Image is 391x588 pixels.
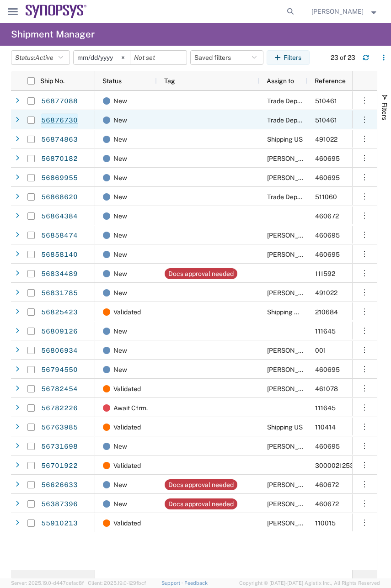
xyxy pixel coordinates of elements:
[315,155,340,162] span: 460695
[113,91,127,111] span: New
[102,77,122,85] span: Status
[267,193,321,201] span: Trade Department
[113,187,127,207] span: New
[113,456,141,475] span: Validated
[381,102,388,120] span: Filters
[315,481,339,488] span: 460672
[88,580,146,586] span: Client: 2025.19.0-129fbcf
[41,190,78,205] a: 56868620
[168,479,234,490] div: Docs approval needed
[267,155,319,162] span: Kris Ford
[41,516,78,531] a: 55910213
[113,283,127,302] span: New
[35,54,54,61] span: Active
[315,385,338,392] span: 461078
[331,53,355,63] div: 23 of 23
[41,497,78,512] a: 56387396
[267,347,319,354] span: Rafael Chacon
[41,209,78,224] a: 56864384
[315,347,326,354] span: 001
[267,366,319,373] span: Rafael Chacon
[315,366,340,373] span: 460695
[41,382,78,397] a: 56782454
[315,77,346,85] span: Reference
[41,305,78,320] a: 56825423
[168,498,234,509] div: Docs approval needed
[41,363,78,377] a: 56794550
[113,245,127,264] span: New
[41,478,78,493] a: 56626633
[113,322,127,341] span: New
[113,111,127,130] span: New
[267,289,319,297] span: Rafael Chacon
[113,130,127,149] span: New
[113,207,127,226] span: New
[311,6,379,17] button: [PERSON_NAME]
[311,6,364,16] span: Caleb Jackson
[113,418,141,437] span: Validated
[164,77,175,85] span: Tag
[184,580,208,586] a: Feedback
[267,308,311,316] span: Shipping APAC
[113,168,127,187] span: New
[190,50,263,65] button: Saved filters
[41,420,78,435] a: 56763985
[41,286,78,301] a: 56831785
[267,77,294,85] span: Assign to
[168,268,234,279] div: Docs approval needed
[113,360,127,379] span: New
[41,171,78,185] a: 56869955
[41,228,78,243] a: 56858474
[315,97,337,105] span: 510461
[41,94,78,109] a: 56877088
[41,132,78,147] a: 56874863
[161,580,184,586] a: Support
[11,580,84,586] span: Server: 2025.19.0-d447cefac8f
[315,174,340,181] span: 460695
[315,424,336,431] span: 110414
[239,579,380,587] span: Copyright © [DATE]-[DATE] Agistix Inc., All Rights Reserved
[267,97,321,105] span: Trade Department
[315,117,337,124] span: 510461
[41,113,78,128] a: 56876730
[41,248,78,262] a: 56858140
[74,51,130,64] input: Not set
[113,341,127,360] span: New
[315,443,340,450] span: 460695
[267,481,319,488] span: Zach Anderson
[41,267,78,281] a: 56834489
[113,302,141,322] span: Validated
[41,459,78,473] a: 56701922
[41,440,78,454] a: 56731698
[11,50,70,65] button: Status:Active
[315,519,336,527] span: 110015
[41,324,78,339] a: 56809126
[267,519,319,527] span: Zach Anderson
[113,437,127,456] span: New
[41,401,78,416] a: 56782226
[41,344,78,358] a: 56806934
[315,308,338,316] span: 210684
[267,117,321,124] span: Trade Department
[267,136,303,143] span: Shipping US
[315,328,336,335] span: 111645
[113,264,127,283] span: New
[40,77,64,85] span: Ship No.
[315,212,339,220] span: 460672
[315,500,339,508] span: 460672
[315,404,336,412] span: 111645
[113,226,127,245] span: New
[130,51,187,64] input: Not set
[267,251,319,258] span: Kris Ford
[113,379,141,398] span: Validated
[267,385,319,392] span: Zach Anderson
[267,443,319,450] span: Kris Ford
[315,462,354,469] span: 3000021253
[113,149,127,168] span: New
[41,152,78,166] a: 56870182
[113,494,127,514] span: New
[267,174,319,181] span: Kris Ford
[315,251,340,258] span: 460695
[26,5,87,18] img: logo
[267,424,303,431] span: Shipping US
